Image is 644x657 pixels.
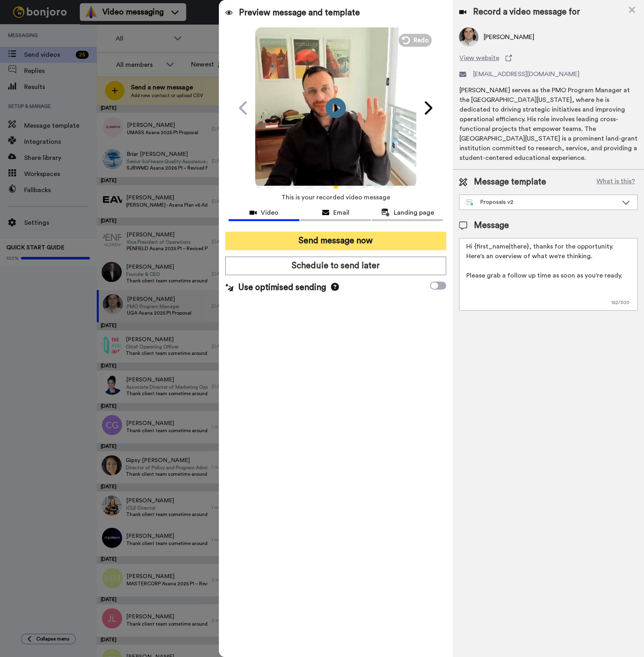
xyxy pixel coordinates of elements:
img: nextgen-template.svg [466,199,474,206]
span: This is your recorded video message [281,189,390,206]
span: Landing page [394,208,434,218]
span: Message [474,220,509,232]
span: [EMAIL_ADDRESS][DOMAIN_NAME] [473,69,579,79]
button: Schedule to send later [225,257,446,275]
button: Send message now [225,232,446,250]
div: Proposals v2 [466,198,618,206]
textarea: Hi {first_name|there}, thanks for the opportunity. Here's an overview of what we're thinking. Ple... [459,238,638,311]
span: Use optimised sending [238,282,326,294]
span: Video [261,208,278,218]
a: View website [459,53,638,63]
span: Email [333,208,349,218]
button: What is this? [594,176,638,188]
span: Message template [474,176,546,188]
span: View website [459,53,499,63]
div: [PERSON_NAME] serves as the PMO Program Manager at the [GEOGRAPHIC_DATA][US_STATE], where he is d... [459,85,638,163]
